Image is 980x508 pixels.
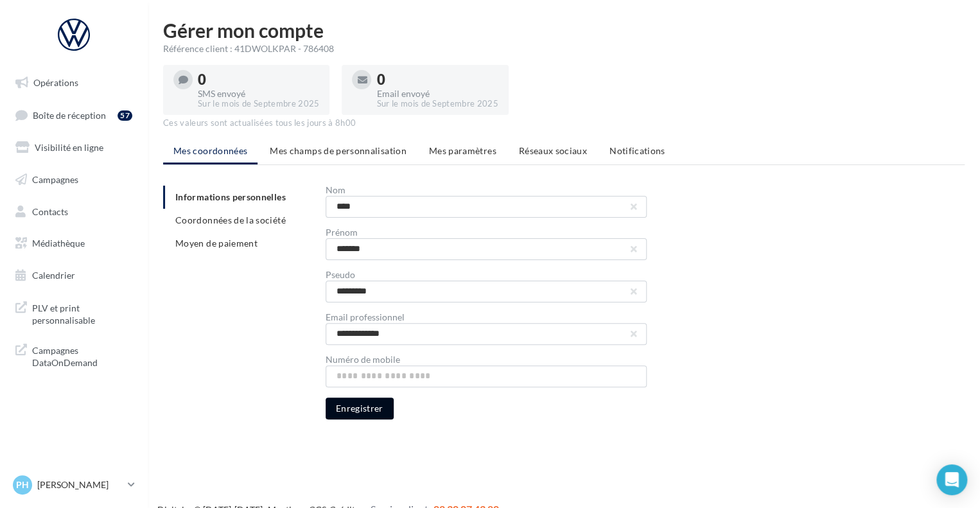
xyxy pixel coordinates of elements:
div: 0 [376,73,498,87]
a: PH [PERSON_NAME] [10,473,137,497]
a: Boîte de réception57 [8,101,140,129]
a: Contacts [8,198,140,225]
a: Visibilité en ligne [8,134,140,161]
span: Réseaux sociaux [519,145,587,156]
div: Email professionnel [326,313,647,322]
p: [PERSON_NAME] [37,478,123,491]
span: Campagnes [32,174,78,185]
span: Mes paramètres [429,145,496,156]
a: Opérations [8,69,140,96]
span: Visibilité en ligne [35,142,103,153]
a: Campagnes [8,166,140,193]
div: Pseudo [326,270,647,279]
div: Ces valeurs sont actualisées tous les jours à 8h00 [163,118,965,129]
a: PLV et print personnalisable [8,294,140,332]
div: Nom [326,186,647,195]
div: Sur le mois de Septembre 2025 [198,98,319,110]
div: SMS envoyé [198,89,319,98]
div: Numéro de mobile [326,355,647,364]
a: Médiathèque [8,230,140,257]
span: Coordonnées de la société [175,215,286,225]
div: Email envoyé [376,89,498,98]
div: Référence client : 41DWOLKPAR - 786408 [163,42,965,55]
span: Opérations [33,77,78,88]
div: Open Intercom Messenger [936,464,967,495]
span: Moyen de paiement [175,238,258,249]
span: Notifications [609,145,665,156]
div: Prénom [326,228,647,237]
span: Médiathèque [32,238,85,249]
h1: Gérer mon compte [163,21,965,40]
a: Calendrier [8,262,140,289]
div: 57 [118,110,132,121]
span: Contacts [32,206,68,216]
a: Campagnes DataOnDemand [8,337,140,374]
span: Boîte de réception [33,109,106,120]
span: Campagnes DataOnDemand [32,342,132,369]
span: PH [16,478,29,491]
span: Calendrier [32,270,75,281]
div: 0 [198,73,319,87]
span: PLV et print personnalisable [32,299,132,327]
span: Mes champs de personnalisation [270,145,407,156]
button: Enregistrer [326,398,394,419]
div: Sur le mois de Septembre 2025 [376,98,498,110]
